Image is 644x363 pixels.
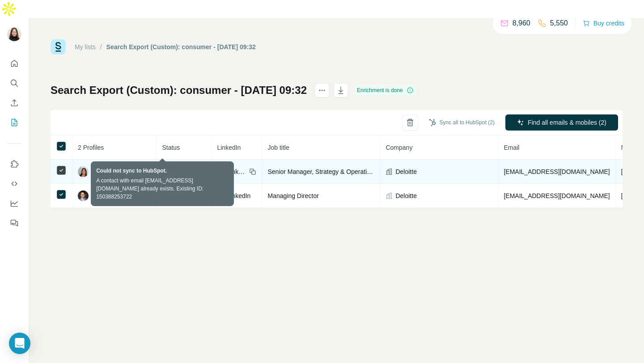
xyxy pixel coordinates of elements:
[528,118,606,127] span: Find all emails & mobiles (2)
[386,144,412,151] span: Company
[78,144,104,151] span: 2 Profiles
[395,167,416,176] span: Deloitte
[315,83,329,97] button: actions
[217,144,241,151] span: LinkedIn
[7,156,21,172] button: Use Surfe on LinkedIn
[504,192,610,199] span: [EMAIL_ADDRESS][DOMAIN_NAME]
[7,176,21,192] button: Use Surfe API
[621,144,640,151] span: Mobile
[7,95,21,111] button: Enrich CSV
[227,191,250,200] span: LinkedIn
[100,42,102,51] li: /
[505,114,618,131] button: Find all emails & mobiles (2)
[217,192,224,199] img: LinkedIn logo
[583,17,624,30] button: Buy credits
[162,144,180,151] span: Status
[7,215,21,231] button: Feedback
[165,168,180,176] span: Found
[504,168,610,175] span: [EMAIL_ADDRESS][DOMAIN_NAME]
[51,83,307,97] h1: Search Export (Custom): consumer - [DATE] 09:32
[9,333,30,354] div: Open Intercom Messenger
[217,168,224,175] img: LinkedIn logo
[267,192,318,199] span: Managing Director
[504,144,519,151] span: Email
[267,144,289,151] span: Job title
[227,167,246,176] span: LinkedIn
[7,114,21,131] button: My lists
[423,116,501,129] button: Sync all to HubSpot (2)
[165,192,180,200] span: Found
[93,191,135,200] span: [PERSON_NAME]
[78,166,89,177] img: Avatar
[106,42,256,51] div: Search Export (Custom): consumer - [DATE] 09:32
[7,55,21,72] button: Quick start
[550,18,568,29] p: 5,550
[78,190,89,201] img: Avatar
[267,168,377,175] span: Senior Manager, Strategy & Operations
[7,75,21,91] button: Search
[513,18,530,29] p: 8,960
[75,43,96,51] a: My lists
[395,191,416,200] span: Deloitte
[93,167,135,176] span: [PERSON_NAME]
[354,85,416,96] div: Enrichment is done
[7,27,21,41] img: Avatar
[7,195,21,211] button: Dashboard
[51,39,66,55] img: Surfe Logo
